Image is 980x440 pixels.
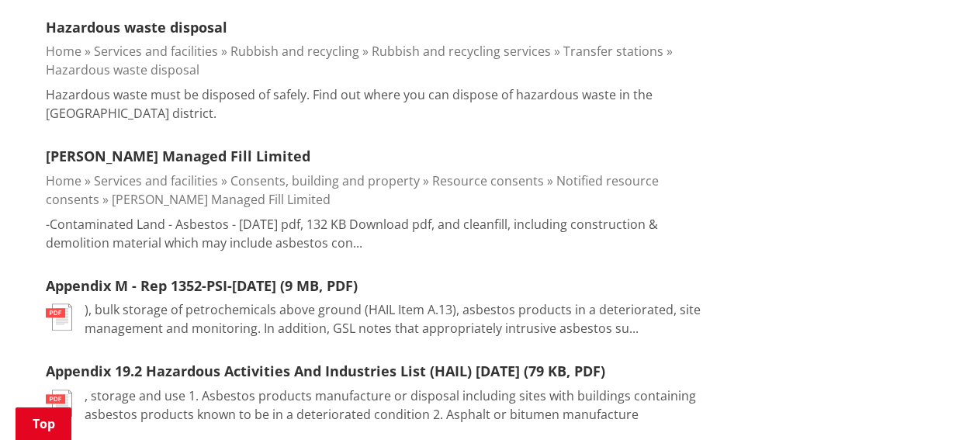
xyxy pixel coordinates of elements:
a: [PERSON_NAME] Managed Fill Limited [112,191,331,208]
p: -Contaminated Land - Asbestos - [DATE] pdf, 132 KB Download pdf, and cleanfill, including constru... [46,215,707,252]
a: Hazardous waste disposal [46,61,199,78]
a: Top [16,407,71,440]
a: Appendix M - Rep 1352-PSI-[DATE] (9 MB, PDF) [46,276,358,295]
a: Consents, building and property [230,172,420,189]
a: Services and facilities [94,172,218,189]
a: Notified resource consents [46,172,659,208]
a: Rubbish and recycling [230,43,359,60]
a: Services and facilities [94,43,218,60]
p: Hazardous waste must be disposed of safely. Find out where you can dispose of hazardous waste in ... [46,85,707,123]
p: ), bulk storage of petrochemicals above ground (HAIL Item A.13), asbestos products in a deteriora... [85,300,707,338]
a: Resource consents [432,172,544,189]
a: Rubbish and recycling services [372,43,551,60]
a: Appendix 19.2 Hazardous Activities And Industries List (HAIL) [DATE] (79 KB, PDF) [46,362,605,380]
img: document-pdf.svg [46,303,72,331]
a: Transfer stations [563,43,663,60]
a: Hazardous waste disposal [46,18,227,36]
img: document-pdf.svg [46,390,72,417]
p: , storage and use 1. Asbestos products manufacture or disposal including sites with buildings con... [85,386,707,424]
a: Home [46,172,81,189]
a: [PERSON_NAME] Managed Fill Limited [46,147,310,165]
iframe: Messenger Launcher [909,375,964,431]
a: Home [46,43,81,60]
